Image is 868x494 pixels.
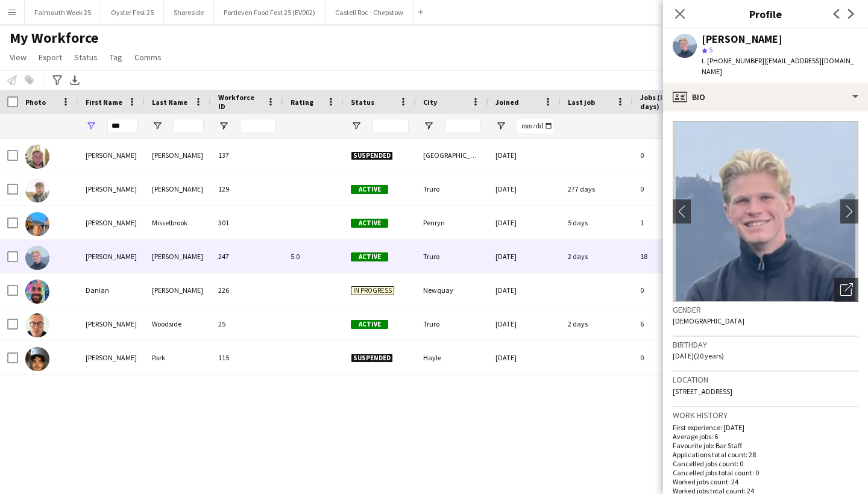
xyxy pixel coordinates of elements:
span: [STREET_ADDRESS] [673,387,732,396]
div: 226 [211,274,283,307]
div: Misselbrook [145,206,211,239]
div: [DATE] [488,139,561,172]
div: Truro [416,307,488,340]
a: Tag [105,49,127,65]
button: Open Filter Menu [423,120,434,131]
div: 277 days [561,172,633,205]
div: [PERSON_NAME] [145,172,211,205]
div: Danian [78,274,145,307]
p: Average jobs: 6 [673,432,858,441]
div: Hayle [416,341,488,374]
button: Open Filter Menu [86,120,96,131]
div: [DATE] [488,206,561,239]
span: Comms [134,52,162,63]
span: Last Name [152,98,187,107]
span: | [EMAIL_ADDRESS][DOMAIN_NAME] [702,56,854,76]
h3: Birthday [673,339,858,350]
div: 1 [633,206,711,239]
button: Portleven Food Fest 25 (EV002) [214,1,325,24]
h3: Location [673,374,858,385]
div: 18 [633,240,711,273]
span: Last job [568,98,595,107]
span: Active [351,320,388,329]
h3: Gender [673,304,858,315]
span: Workforce ID [218,93,262,111]
div: [DATE] [488,341,561,374]
img: Daniel Ian Woodside [25,313,49,337]
div: 0 [633,341,711,374]
div: 5 days [561,206,633,239]
input: Status Filter Input [373,119,409,133]
p: Cancelled jobs count: 0 [673,459,858,468]
div: Newquay [416,274,488,307]
p: Favourite job: Bar Staff [673,441,858,450]
div: [DATE] [488,240,561,273]
app-action-btn: Export XLSX [68,73,82,87]
div: 0 [633,172,711,205]
img: Crew avatar or photo [673,121,858,302]
button: Open Filter Menu [152,120,163,131]
div: [GEOGRAPHIC_DATA] [416,139,488,172]
span: In progress [351,286,394,295]
span: Status [351,98,374,107]
div: [PERSON_NAME] [78,240,145,273]
span: Joined [495,98,519,107]
span: Rating [291,98,313,107]
div: 2 days [561,240,633,273]
span: Export [39,52,62,63]
span: t. [PHONE_NUMBER] [702,56,764,65]
div: 2 days [561,307,633,340]
div: [PERSON_NAME] [78,172,145,205]
h3: Work history [673,410,858,421]
app-action-btn: Advanced filters [50,73,64,87]
div: Open photos pop-in [834,278,858,302]
div: Park [145,341,211,374]
span: Tag [110,52,122,63]
img: Dan Chamberlin [25,145,49,169]
div: 247 [211,240,283,273]
span: Active [351,185,388,194]
img: Dan Godley [25,178,49,202]
p: Applications total count: 28 [673,450,858,459]
button: Oyster Fest 25 [101,1,164,24]
div: 0 [633,139,711,172]
div: Penryn [416,206,488,239]
div: 129 [211,172,283,205]
div: [DATE] [488,274,561,307]
a: Comms [130,49,166,65]
button: Shoreside [164,1,214,24]
img: Dan Westley [25,246,49,270]
input: Joined Filter Input [517,119,553,133]
div: Bio [663,83,868,111]
span: Suspended [351,354,393,363]
div: [PERSON_NAME] [145,274,211,307]
span: View [10,52,27,63]
span: [DEMOGRAPHIC_DATA] [673,316,744,325]
span: Active [351,252,388,261]
input: City Filter Input [445,119,481,133]
span: City [423,98,437,107]
span: First Name [86,98,122,107]
div: 0 [633,274,711,307]
h3: Profile [663,6,868,22]
button: Open Filter Menu [351,120,362,131]
div: [PERSON_NAME] [78,139,145,172]
img: Danian Pombo [25,280,49,304]
button: Open Filter Menu [495,120,506,131]
span: Status [74,52,98,63]
input: Last Name Filter Input [174,119,204,133]
img: Dan Misselbrook [25,212,49,236]
p: Worked jobs count: 24 [673,477,858,486]
div: [PERSON_NAME] [78,206,145,239]
div: Truro [416,172,488,205]
input: First Name Filter Input [107,119,137,133]
a: Status [69,49,102,65]
img: Danny Park [25,347,49,371]
span: [DATE] (20 years) [673,351,724,360]
a: View [5,49,31,65]
input: Workforce ID Filter Input [240,119,276,133]
span: Active [351,219,388,228]
span: 5 [709,45,712,54]
div: [DATE] [488,307,561,340]
p: First experience: [DATE] [673,423,858,432]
